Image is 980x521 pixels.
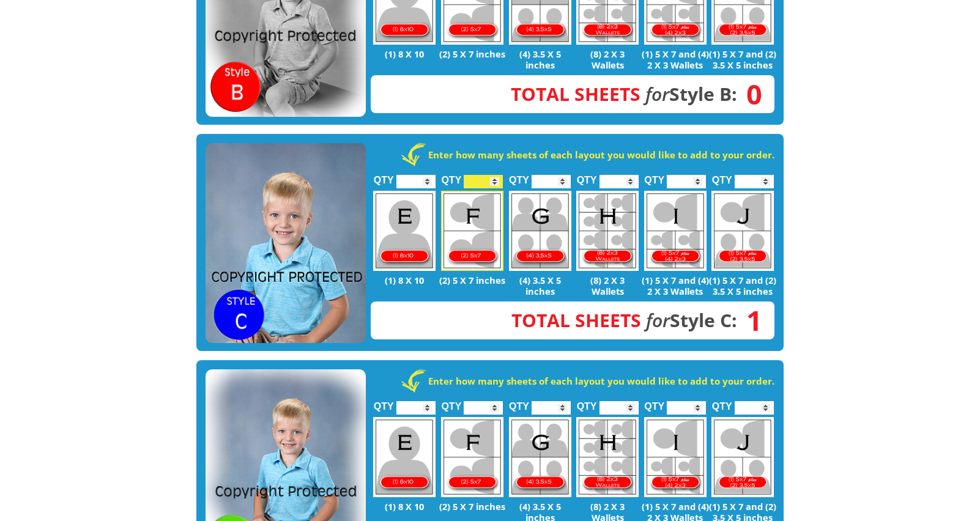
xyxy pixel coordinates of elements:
strong: Enter how many sheets of each layout you would like to add to your order. [428,149,774,161]
img: H [576,191,639,271]
strong: Style C: [511,308,737,333]
p: (2) 5 X 7 inches [439,48,507,59]
label: QTY [577,388,597,418]
p: (2) 5 X 7 inches [439,501,507,512]
p: (1) 8 X 10 [371,48,439,59]
img: G [509,191,571,271]
img: STYLE C [206,143,366,344]
p: (4) 3.5 X 5 inches [506,48,574,70]
img: J [711,191,774,271]
label: QTY [644,161,664,191]
label: QTY [374,388,394,418]
em: for [645,81,669,106]
span: Total Sheets [511,308,641,333]
span: 0 [737,87,762,101]
img: F [441,191,503,271]
p: (1) 5 X 7 and (4) 2 X 3 Wallets [641,48,709,70]
label: QTY [441,388,461,418]
label: QTY [644,388,664,418]
label: QTY [509,161,529,191]
img: I [644,191,707,271]
em: for [646,308,670,333]
p: (2) 5 X 7 inches [439,275,507,286]
img: J [711,417,774,497]
p: (8) 2 X 3 Wallets [574,275,642,297]
p: (1) 5 X 7 and (4) 2 X 3 Wallets [641,275,709,297]
label: QTY [374,161,394,191]
p: (1) 5 X 7 and (2) 3.5 X 5 inches [709,275,777,297]
label: QTY [712,388,732,418]
strong: Style B: [511,81,737,106]
label: QTY [712,161,732,191]
label: QTY [509,388,529,418]
img: I [644,417,707,497]
p: (1) 5 X 7 and (2) 3.5 X 5 inches [709,48,777,70]
img: F [441,417,503,497]
img: H [576,417,639,497]
p: (1) 8 X 10 [371,275,439,286]
label: QTY [577,161,597,191]
img: E [373,191,436,271]
strong: Enter how many sheets of each layout you would like to add to your order. [428,375,774,387]
p: (8) 2 X 3 Wallets [574,48,642,70]
span: 1 [737,314,762,327]
span: Total Sheets [511,81,640,106]
img: G [509,417,571,497]
img: E [373,417,436,497]
label: QTY [441,161,461,191]
p: (1) 8 X 10 [371,501,439,512]
p: (4) 3.5 X 5 inches [506,275,574,297]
